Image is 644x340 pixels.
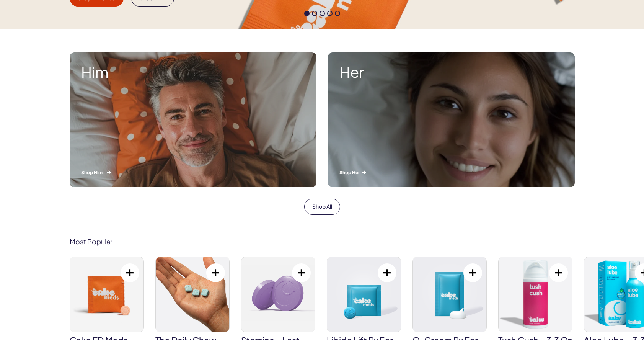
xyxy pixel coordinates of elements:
[339,169,563,176] p: Shop Her
[304,199,340,215] a: Shop All
[322,47,580,193] a: A woman smiling while lying in bed. Her Shop Her
[70,257,143,332] img: Cake ED Meds
[156,257,229,332] img: The Daily Chew
[81,64,305,80] strong: Him
[64,47,322,193] a: A man smiling while lying in bed. Him Shop Him
[241,257,315,332] img: Stamina – Last Longer
[327,257,401,332] img: Libido Lift Rx For Her
[499,257,572,332] img: Tush Cush – 3.3 oz
[81,169,305,176] p: Shop Him
[413,257,486,332] img: O-Cream Rx for Her
[339,64,563,80] strong: Her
